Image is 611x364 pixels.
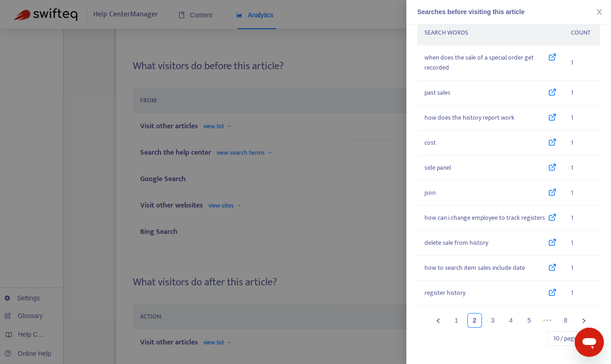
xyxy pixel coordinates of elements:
td: 1 [564,231,600,256]
td: 1 [564,281,600,306]
a: 8 [559,313,572,327]
span: right [581,318,586,324]
td: 1 [564,206,600,231]
span: how does the history report work [424,113,515,123]
div: Searches before visiting this article [417,7,600,17]
a: 1 [449,313,463,327]
li: Next Page [576,313,591,328]
th: SEARCH WORDS [417,20,564,45]
button: left [431,313,445,328]
td: 1 [564,81,600,106]
a: 4 [504,313,518,327]
a: 2 [468,313,481,327]
span: json [424,188,435,198]
li: 1 [449,313,464,328]
span: ••• [540,313,555,328]
span: how to search item sales include date [424,263,525,273]
td: 1 [564,156,600,181]
li: Previous Page [431,313,445,328]
td: 1 [564,45,600,81]
span: 10 / page [553,332,586,345]
span: when does the sale of a special order get recorded [424,53,548,73]
li: Next 5 Pages [540,313,555,328]
span: side panel [424,163,451,173]
div: Page Size [547,331,591,346]
span: left [435,318,441,324]
td: 1 [564,131,600,156]
button: Close [593,8,606,16]
td: 1 [564,256,600,281]
span: past sales [424,88,450,98]
span: cost [424,138,436,148]
th: COUNT [564,20,600,45]
button: right [576,313,591,328]
td: 1 [564,181,600,206]
li: 3 [485,313,500,328]
span: register history [424,288,465,298]
li: 4 [504,313,518,328]
span: how can i change employee to track registers [424,213,545,223]
iframe: Button to launch messaging window [575,328,604,357]
li: 8 [558,313,573,328]
li: 2 [467,313,482,328]
span: close [596,8,603,15]
td: 1 [564,106,600,131]
span: delete sale from history [424,238,488,248]
li: 5 [522,313,536,328]
a: 5 [522,313,536,327]
a: 3 [486,313,500,327]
